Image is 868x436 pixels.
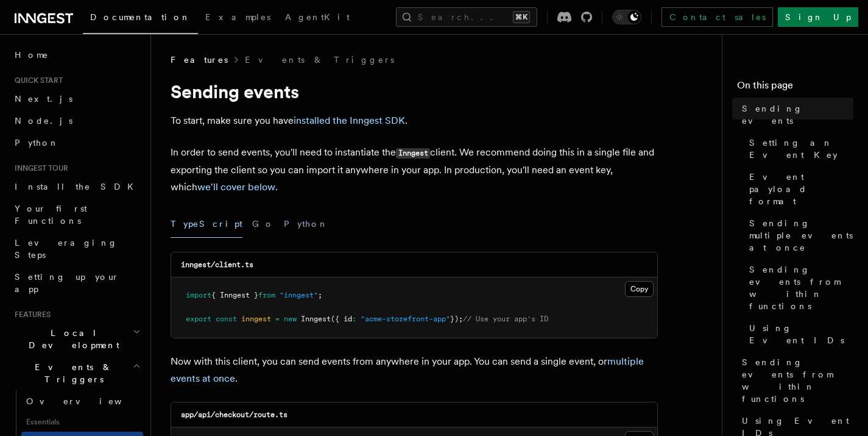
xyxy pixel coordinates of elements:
[463,315,548,323] span: // Use your app's ID
[186,291,211,299] span: import
[742,356,853,405] span: Sending events from within functions
[10,232,143,266] a: Leveraging Steps
[26,396,152,406] span: Overview
[198,4,278,33] a: Examples
[744,132,853,166] a: Setting an Event Key
[10,163,68,173] span: Inngest tour
[10,176,143,198] a: Install the SDK
[10,356,143,390] button: Events & Triggers
[21,412,143,432] span: Essentials
[749,171,853,207] span: Event payload format
[15,272,119,294] span: Setting up your app
[205,12,270,22] span: Examples
[285,12,350,22] span: AgentKit
[737,78,853,98] h4: On this page
[331,315,352,323] span: ({ id
[245,54,394,66] a: Events & Triggers
[744,317,853,351] a: Using Event IDs
[778,7,858,27] a: Sign Up
[737,98,853,132] a: Sending events
[10,322,143,356] button: Local Development
[10,110,143,132] a: Node.js
[352,315,356,323] span: :
[318,291,322,299] span: ;
[197,181,275,193] a: we'll cover below
[749,137,853,161] span: Setting an Event Key
[216,315,237,323] span: const
[10,44,143,66] a: Home
[171,210,242,238] button: TypeScript
[749,322,853,346] span: Using Event IDs
[10,361,133,385] span: Events & Triggers
[181,410,288,419] code: app/api/checkout/route.ts
[749,263,853,312] span: Sending events from within functions
[252,210,274,238] button: Go
[171,144,658,196] p: In order to send events, you'll need to instantiate the client. We recommend doing this in a sing...
[749,217,853,254] span: Sending multiple events at once
[21,390,143,412] a: Overview
[10,266,143,300] a: Setting up your app
[171,356,644,384] a: multiple events at once
[284,315,297,323] span: new
[284,210,328,238] button: Python
[241,315,271,323] span: inngest
[361,315,450,323] span: "acme-storefront-app"
[662,7,773,27] a: Contact sales
[450,315,463,323] span: });
[171,353,658,387] p: Now with this client, you can send events from anywhere in your app. You can send a single event,...
[15,204,87,226] span: Your first Functions
[301,315,331,323] span: Inngest
[10,88,143,110] a: Next.js
[396,7,537,27] button: Search...⌘K
[171,80,658,102] h1: Sending events
[396,148,430,159] code: Inngest
[10,310,51,320] span: Features
[181,260,253,269] code: inngest/client.ts
[294,115,405,126] a: installed the Inngest SDK
[15,238,118,260] span: Leveraging Steps
[513,11,530,23] kbd: ⌘K
[83,4,198,34] a: Documentation
[280,291,318,299] span: "inngest"
[10,76,63,85] span: Quick start
[744,166,853,212] a: Event payload format
[15,49,49,61] span: Home
[15,138,59,148] span: Python
[258,291,275,299] span: from
[10,198,143,232] a: Your first Functions
[278,4,357,33] a: AgentKit
[211,291,258,299] span: { Inngest }
[10,327,133,351] span: Local Development
[275,315,280,323] span: =
[10,132,143,154] a: Python
[15,94,72,104] span: Next.js
[625,281,654,297] button: Copy
[171,54,228,66] span: Features
[90,12,191,22] span: Documentation
[742,102,853,127] span: Sending events
[744,259,853,317] a: Sending events from within functions
[737,351,853,410] a: Sending events from within functions
[186,315,211,323] span: export
[15,116,72,126] span: Node.js
[744,212,853,259] a: Sending multiple events at once
[15,182,141,191] span: Install the SDK
[171,112,658,129] p: To start, make sure you have .
[612,10,641,24] button: Toggle dark mode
